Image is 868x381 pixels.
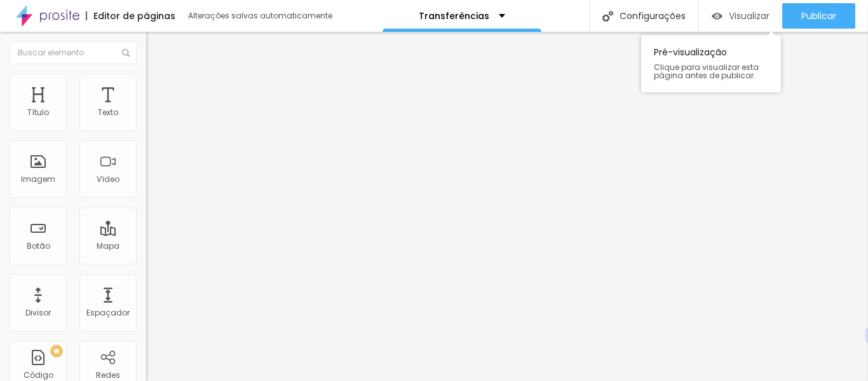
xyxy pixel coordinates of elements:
font: Configurações [620,10,686,22]
button: Publicar [782,3,855,29]
font: Clique para visualizar esta página antes de publicar. [654,62,759,81]
font: Vídeo [97,174,119,184]
font: Mapa [97,240,119,251]
button: Visualizar [699,3,782,29]
img: view-1.svg [712,11,722,22]
font: Espaçador [86,307,130,318]
font: Editor de páginas [93,10,175,22]
font: Publicar [801,10,836,22]
input: Buscar elemento [10,41,137,64]
font: Imagem [21,174,55,184]
font: Pré-visualização [654,46,727,59]
img: Ícone [602,11,613,22]
font: Alterações salvas automaticamente [188,10,332,21]
font: Botão [27,240,50,251]
iframe: Editor [146,32,868,381]
img: Ícone [122,49,130,57]
font: Transferências [419,10,489,22]
font: Título [27,107,49,118]
font: Texto [98,107,118,118]
font: Divisor [25,307,51,318]
font: Visualizar [729,10,770,22]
